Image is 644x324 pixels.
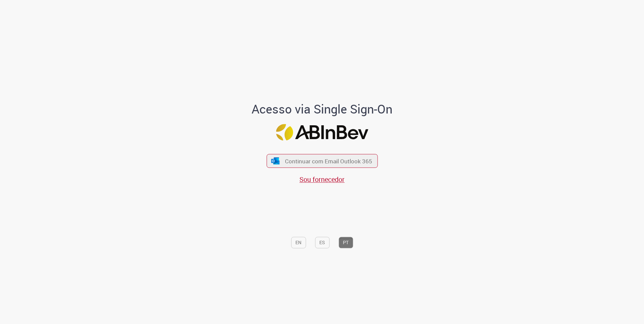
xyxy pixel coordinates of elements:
a: Sou fornecedor [299,175,345,184]
button: ícone Azure/Microsoft 360 Continuar com Email Outlook 365 [266,154,378,168]
button: ES [315,237,329,248]
span: Continuar com Email Outlook 365 [285,157,372,165]
h1: Acesso via Single Sign-On [229,103,416,116]
button: EN [291,237,306,248]
img: Logo ABInBev [276,124,368,140]
button: PT [339,237,353,248]
img: ícone Azure/Microsoft 360 [271,157,280,164]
